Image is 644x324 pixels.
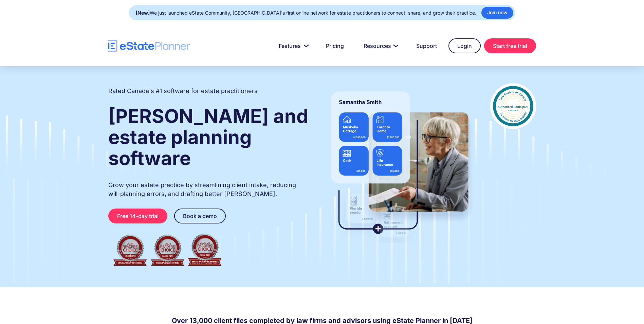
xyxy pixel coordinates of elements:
a: Book a demo [174,209,226,223]
p: Grow your estate practice by streamlining client intake, reducing will-planning errors, and draft... [108,181,309,198]
strong: [PERSON_NAME] and estate planning software [108,105,308,170]
a: Start free trial [484,38,536,53]
a: Pricing [318,39,352,53]
h2: Rated Canada's #1 software for estate practitioners [108,87,258,95]
a: Resources [355,39,405,53]
a: Support [408,39,445,53]
a: Join now [481,7,513,19]
div: We just launched eState Community, [GEOGRAPHIC_DATA]'s first online network for estate practition... [136,8,476,18]
strong: [New] [136,10,150,16]
img: estate planner showing wills to their clients, using eState Planner, a leading estate planning so... [323,83,477,243]
a: Login [448,38,481,53]
a: home [108,40,190,52]
a: Free 14-day trial [108,209,167,223]
a: Features [271,39,314,53]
